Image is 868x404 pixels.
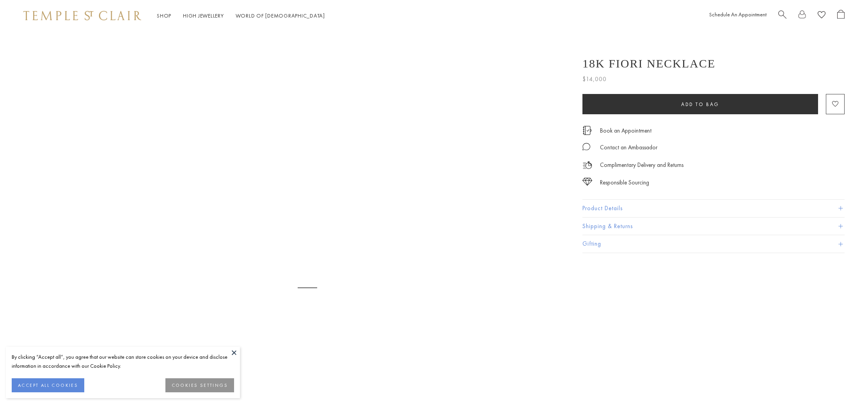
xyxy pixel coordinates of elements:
[582,94,818,114] button: Add to bag
[582,160,592,170] img: icon_delivery.svg
[582,200,845,217] button: Product Details
[778,10,786,22] a: Search
[582,178,592,186] img: icon_sourcing.svg
[837,10,845,22] a: Open Shopping Bag
[582,57,715,70] h1: 18K Fiori Necklace
[582,235,845,253] button: Gifting
[236,12,325,19] a: World of [DEMOGRAPHIC_DATA]World of [DEMOGRAPHIC_DATA]
[709,11,767,18] a: Schedule An Appointment
[600,178,649,188] div: Responsible Sourcing
[582,74,607,84] span: $14,000
[23,11,141,20] img: Temple St. Clair
[600,160,683,170] p: Complimentary Delivery and Returns
[582,218,845,235] button: Shipping & Returns
[12,378,84,392] button: ACCEPT ALL COOKIES
[582,143,590,151] img: MessageIcon-01_2.svg
[12,353,234,370] div: By clicking “Accept all”, you agree that our website can store cookies on your device and disclos...
[582,126,592,135] img: icon_appointment.svg
[165,378,234,392] button: COOKIES SETTINGS
[157,11,325,21] nav: Main navigation
[600,143,657,152] div: Contact an Ambassador
[600,126,651,135] a: Book an Appointment
[681,101,719,108] span: Add to bag
[818,10,825,22] a: View Wishlist
[157,12,171,19] a: ShopShop
[183,12,224,19] a: High JewelleryHigh Jewellery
